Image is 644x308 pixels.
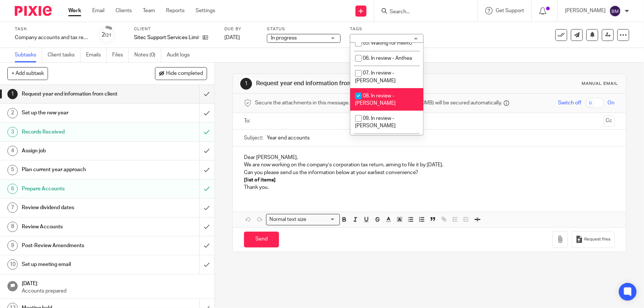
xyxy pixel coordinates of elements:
h1: Request year end information from client [22,89,135,100]
a: Emails [86,48,107,62]
a: Files [112,48,129,62]
button: + Add subtask [7,67,48,80]
label: To: [244,117,252,125]
p: Can you please send us the information below at your earliest convenience? [244,169,614,176]
button: Hide completed [155,67,207,80]
label: Due by [224,26,258,32]
img: svg%3E [609,5,621,17]
input: Send [244,232,279,248]
h1: [DATE] [22,278,207,287]
h1: Plan current year approach [22,164,135,175]
a: Client tasks [48,48,80,62]
h1: Post-Review Amendments [22,240,135,251]
p: We are now working on the company’s corporation tax return, aiming to file it by [DATE]. [244,161,614,169]
div: 2 [7,108,18,118]
h1: Prepare Accounts [22,183,135,194]
button: Cc [604,115,615,127]
label: Status [267,26,341,32]
small: /21 [105,33,112,37]
strong: [list of items] [244,177,276,183]
div: 5 [7,165,18,175]
div: 2 [102,31,112,39]
label: Subject: [244,134,263,142]
span: Request files [585,236,611,242]
label: Client [134,26,215,32]
label: Task [15,26,89,32]
a: Settings [196,7,215,14]
span: Hide completed [166,71,203,77]
span: 08. In review - [PERSON_NAME] [355,93,396,106]
a: Reports [166,7,185,14]
a: Work [68,7,81,14]
div: 10 [7,259,18,270]
span: Normal text size [268,216,308,224]
img: Pixie [15,6,52,16]
p: Accounts prepared [22,287,207,295]
p: [PERSON_NAME] [565,7,606,14]
h1: Records Received [22,127,135,138]
div: Search for option [266,214,340,225]
h1: Set up meeting email [22,259,135,270]
h1: Review dividend dates [22,202,135,213]
a: Audit logs [167,48,195,62]
h1: Assign job [22,145,135,156]
span: 07. In review - [PERSON_NAME] [355,70,396,83]
span: [DATE] [224,35,240,40]
span: 06. In review - Anthea [363,56,412,61]
span: In progress [271,35,297,41]
div: 1 [7,89,18,99]
button: Request files [572,231,614,248]
span: 09. In review - [PERSON_NAME] [355,116,396,129]
p: Sitec Support Services Limited [134,34,199,41]
p: Thank you. [244,184,614,191]
div: 4 [7,146,18,156]
input: Search for option [309,216,335,224]
span: 05. Waiting for HMRC [363,41,412,46]
h1: Request year end information from client [256,80,445,87]
a: Email [92,7,104,14]
h1: Set up the new year [22,107,135,118]
div: 8 [7,222,18,232]
p: Dear [PERSON_NAME], [244,154,614,161]
a: Team [143,7,155,14]
label: Tags [350,26,424,32]
div: 7 [7,203,18,213]
a: Clients [116,7,132,14]
span: Get Support [496,8,524,13]
div: 6 [7,184,18,194]
h1: Review Accounts [22,221,135,232]
a: Subtasks [15,48,42,62]
div: Manual email [582,81,619,87]
div: 9 [7,240,18,251]
span: Secure the attachments in this message. Files exceeding the size limit (10MB) will be secured aut... [255,99,502,107]
span: On [608,99,615,107]
div: 1 [240,78,252,90]
span: Switch off [558,99,582,107]
div: Company accounts and tax return [15,34,89,41]
input: Search [389,9,455,15]
div: 3 [7,127,18,137]
a: Notes (0) [134,48,161,62]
